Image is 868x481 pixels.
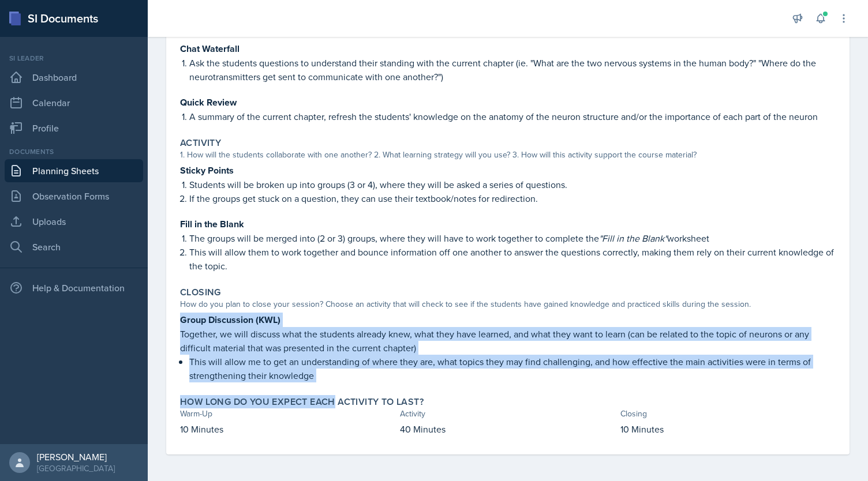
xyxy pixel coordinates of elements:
p: The groups will be merged into (2 or 3) groups, where they will have to work together to complete... [189,231,836,245]
label: Activity [180,137,221,149]
p: This will allow me to get an understanding of where they are, what topics they may find challengi... [189,355,836,382]
p: This will allow them to work together and bounce information off one another to answer the questi... [189,245,836,273]
label: Closing [180,287,221,298]
label: How long do you expect each activity to last? [180,396,424,408]
div: Closing [620,408,836,420]
a: Profile [5,117,143,140]
a: Search [5,235,143,258]
a: Uploads [5,210,143,233]
a: Calendar [5,91,143,114]
a: Dashboard [5,66,143,89]
div: Warm-Up [180,408,395,420]
a: Planning Sheets [5,159,143,182]
div: Activity [400,408,615,420]
strong: Quick Review [180,96,237,109]
div: Documents [5,146,143,157]
a: Observation Forms [5,185,143,208]
p: Students will be broken up into groups (3 or 4), where they will be asked a series of questions. [189,178,836,191]
p: 10 Minutes [620,422,836,436]
p: Ask the students questions to understand their standing with the current chapter (ie. "What are t... [189,56,836,84]
div: [GEOGRAPHIC_DATA] [37,463,115,474]
div: Si leader [5,53,143,63]
div: [PERSON_NAME] [37,451,115,463]
p: 40 Minutes [400,422,615,436]
p: If the groups get stuck on a question, they can use their textbook/notes for redirection. [189,191,836,205]
strong: Fill in the Blank [180,217,244,231]
strong: Chat Waterfall [180,42,240,55]
strong: Group Discussion (KWL) [180,313,280,326]
p: 10 Minutes [180,422,395,436]
p: Together, we will discuss what the students already knew, what they have learned, and what they w... [180,327,836,355]
strong: Sticky Points [180,164,234,177]
div: How do you plan to close your session? Choose an activity that will check to see if the students ... [180,298,836,310]
div: 1. How will the students collaborate with one another? 2. What learning strategy will you use? 3.... [180,149,836,161]
div: Help & Documentation [5,276,143,299]
em: "Fill in the Blank" [599,232,667,245]
p: A summary of the current chapter, refresh the students' knowledge on the anatomy of the neuron st... [189,110,836,123]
